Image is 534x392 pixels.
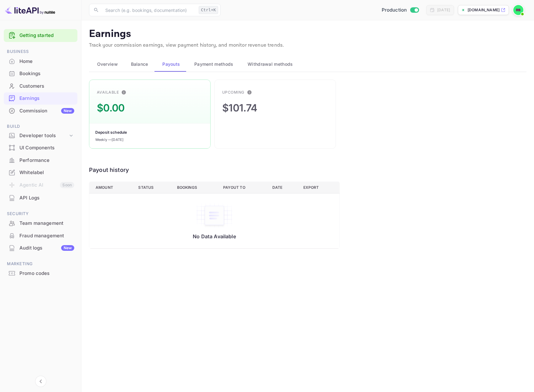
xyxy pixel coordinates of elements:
div: CommissionNew [4,105,77,117]
th: Amount [89,182,133,193]
div: Developer tools [19,132,68,139]
span: Build [4,123,77,130]
div: Ctrl+K [199,6,218,14]
div: Available [97,90,119,95]
div: Bookings [4,68,77,80]
div: Audit logsNew [4,242,77,254]
div: Team management [19,220,74,227]
div: Earnings [4,92,77,105]
div: Deposit schedule [95,130,127,135]
span: Production [382,7,407,14]
p: Track your commission earnings, view payment history, and monitor revenue trends. [89,42,526,49]
a: UI Components [4,142,77,153]
div: New [61,245,74,251]
div: Customers [19,83,74,90]
div: New [61,108,74,114]
div: Fraud management [19,232,74,240]
a: Earnings [4,92,77,104]
button: Collapse navigation [35,376,46,387]
div: Performance [4,154,77,167]
a: Customers [4,80,77,92]
span: Marketing [4,260,77,267]
div: Promo codes [4,267,77,280]
span: Payment methods [194,60,233,68]
span: Withdrawal methods [248,60,293,68]
div: Payout history [89,166,340,174]
p: [DOMAIN_NAME] [468,7,500,13]
span: Business [4,48,77,55]
span: Payouts [162,60,180,68]
div: Fraud management [4,230,77,242]
div: Audit logs [19,245,74,252]
div: scrollable auto tabs example [89,57,526,72]
th: Export [298,182,340,193]
span: Overview [97,60,118,68]
img: RaSheem Barnett [513,5,523,15]
p: No Data Available [96,233,333,240]
div: Promo codes [19,270,74,277]
a: Whitelabel [4,167,77,178]
p: Earnings [89,28,526,40]
a: Audit logsNew [4,242,77,254]
th: Payout to [218,182,268,193]
table: a dense table [89,182,340,249]
div: [DATE] [437,7,450,13]
div: Upcoming [222,90,244,95]
div: Developer tools [4,130,77,141]
div: $101.74 [222,101,257,116]
div: UI Components [19,144,74,152]
div: API Logs [4,192,77,204]
input: Search (e.g. bookings, documentation) [102,4,196,16]
a: Team management [4,217,77,229]
div: Performance [19,157,74,164]
a: Bookings [4,68,77,79]
div: Whitelabel [19,169,74,176]
a: Promo codes [4,267,77,279]
div: Earnings [19,95,74,102]
div: Weekly — [DATE] [95,137,123,142]
a: Getting started [19,32,74,39]
div: Getting started [4,29,77,42]
div: Bookings [19,70,74,77]
a: Performance [4,154,77,166]
span: Security [4,210,77,217]
a: API Logs [4,192,77,204]
button: This is the amount of commission earned for bookings that have not been finalized. After guest ch... [244,87,254,97]
a: CommissionNew [4,105,77,116]
div: Commission [19,107,74,115]
button: This is the amount of confirmed commission that will be paid to you on the next scheduled deposit [119,87,129,97]
img: empty-state-table.svg [196,202,233,229]
div: Team management [4,217,77,230]
span: Balance [131,60,148,68]
img: LiteAPI logo [5,5,55,15]
a: Fraud management [4,230,77,241]
div: API Logs [19,194,74,202]
div: $0.00 [97,101,125,116]
div: Home [19,58,74,65]
div: Whitelabel [4,167,77,179]
div: Customers [4,80,77,92]
div: Switch to Sandbox mode [379,7,421,14]
th: Status [133,182,172,193]
a: Home [4,55,77,67]
th: Date [267,182,298,193]
th: Bookings [172,182,218,193]
div: Home [4,55,77,68]
div: UI Components [4,142,77,154]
